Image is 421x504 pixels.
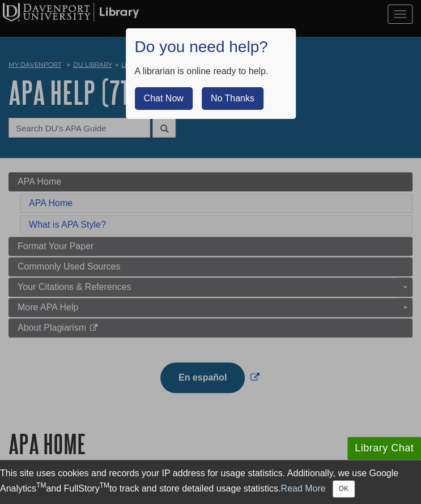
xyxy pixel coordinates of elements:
sup: TM [36,481,46,489]
sup: TM [100,481,109,489]
button: No Thanks [202,87,263,110]
div: A librarian is online ready to help. [135,65,287,78]
button: Library Chat [347,437,421,460]
button: Chat Now [135,87,193,110]
h1: Do you need help? [135,37,287,57]
a: Read More [280,483,325,493]
button: Close [333,480,355,497]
